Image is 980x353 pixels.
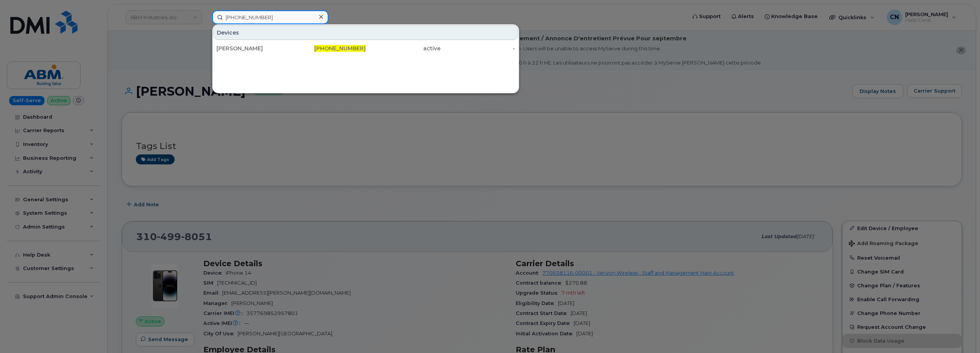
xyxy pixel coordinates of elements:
div: - [441,45,515,52]
div: active [366,45,441,52]
a: [PERSON_NAME][PHONE_NUMBER]active- [213,41,518,55]
div: [PERSON_NAME] [216,45,291,52]
span: [PHONE_NUMBER] [314,45,366,52]
div: Devices [213,25,518,40]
